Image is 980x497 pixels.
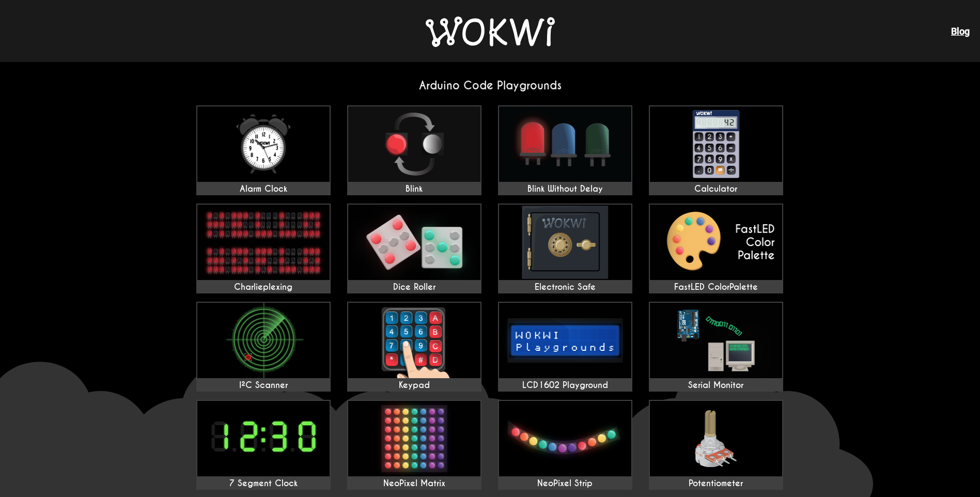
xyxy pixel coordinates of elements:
[499,478,631,489] div: NeoPixel Strip
[426,17,555,47] img: Wokwi
[197,401,330,476] img: 7 Segment Clock
[650,303,782,378] img: Serial Monitor
[197,184,330,194] div: Alarm Clock
[499,282,631,292] div: Electronic Safe
[348,303,480,378] img: Keypad
[650,282,782,292] div: FastLED ColorPalette
[197,205,330,280] img: Charlieplexing
[649,204,783,293] a: FastLED ColorPalette
[197,380,330,391] div: I²C Scanner
[348,184,480,194] div: Blink
[348,478,480,489] div: NeoPixel Matrix
[650,205,782,280] img: FastLED ColorPalette
[348,106,480,182] img: Blink
[499,205,631,280] img: Electronic Safe
[196,204,331,293] a: Charlieplexing
[499,303,631,378] img: LCD1602 Playground
[347,400,481,490] a: NeoPixel Matrix
[498,105,632,195] a: Blink Without Delay
[649,400,783,490] a: Potentiometer
[197,478,330,489] div: 7 Segment Clock
[347,204,481,293] a: Dice Roller
[197,303,330,378] img: I²C Scanner
[197,106,330,182] img: Alarm Clock
[196,105,331,195] a: Alarm Clock
[347,302,481,392] a: Keypad
[650,380,782,391] div: Serial Monitor
[498,204,632,293] a: Electronic Safe
[649,105,783,195] a: Calculator
[499,106,631,182] img: Blink Without Delay
[197,282,330,292] div: Charlieplexing
[499,380,631,391] div: LCD1602 Playground
[498,400,632,490] a: NeoPixel Strip
[650,478,782,489] div: Potentiometer
[348,380,480,391] div: Keypad
[188,79,792,92] h2: Arduino Code Playgrounds
[498,302,632,392] a: LCD1602 Playground
[348,401,480,476] img: NeoPixel Matrix
[348,282,480,292] div: Dice Roller
[347,105,481,195] a: Blink
[196,302,331,392] a: I²C Scanner
[499,401,631,476] img: NeoPixel Strip
[499,184,631,194] div: Blink Without Delay
[196,400,331,490] a: 7 Segment Clock
[348,205,480,280] img: Dice Roller
[650,184,782,194] div: Calculator
[649,302,783,392] a: Serial Monitor
[951,26,970,37] a: Blog
[650,401,782,476] img: Potentiometer
[650,106,782,182] img: Calculator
